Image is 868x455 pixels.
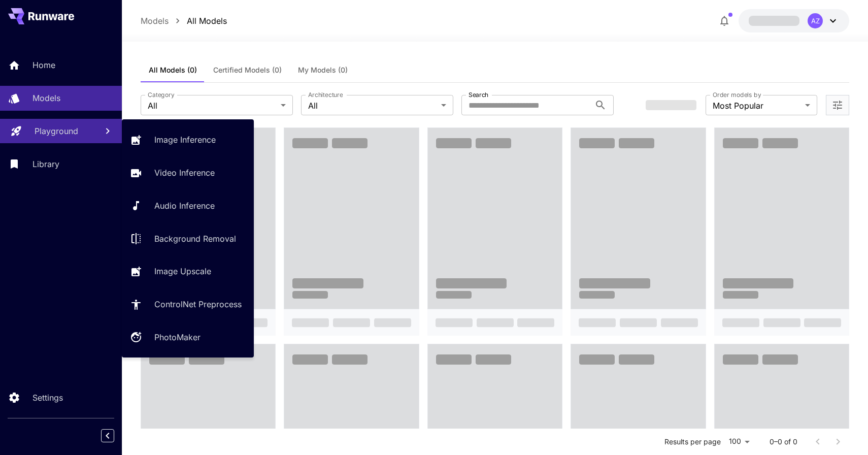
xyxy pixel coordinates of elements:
[298,66,348,75] span: My Models (0)
[122,127,254,152] a: Image Inference
[122,292,254,317] a: ControlNet Preprocess
[725,434,753,449] div: 100
[808,13,823,28] div: AZ
[154,200,215,212] p: Audio Inference
[187,15,227,27] p: All Models
[308,90,343,99] label: Architecture
[32,59,55,71] p: Home
[213,66,282,75] span: Certified Models (0)
[148,90,175,99] label: Category
[122,226,254,251] a: Background Removal
[154,167,215,179] p: Video Inference
[469,90,488,99] label: Search
[32,92,60,104] p: Models
[101,429,114,442] button: Collapse sidebar
[149,66,197,75] span: All Models (0)
[141,15,169,27] p: Models
[713,100,801,112] span: Most Popular
[32,158,59,170] p: Library
[154,233,236,245] p: Background Removal
[154,331,201,343] p: PhotoMaker
[122,160,254,185] a: Video Inference
[32,392,63,404] p: Settings
[141,15,227,27] nav: breadcrumb
[122,193,254,218] a: Audio Inference
[154,298,242,310] p: ControlNet Preprocess
[770,437,797,447] p: 0–0 of 0
[664,437,721,447] p: Results per page
[122,259,254,284] a: Image Upscale
[831,99,844,112] button: Open more filters
[308,100,437,112] span: All
[154,134,216,146] p: Image Inference
[109,427,122,445] div: Collapse sidebar
[35,125,78,137] p: Playground
[148,100,277,112] span: All
[154,265,211,277] p: Image Upscale
[122,325,254,350] a: PhotoMaker
[713,90,761,99] label: Order models by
